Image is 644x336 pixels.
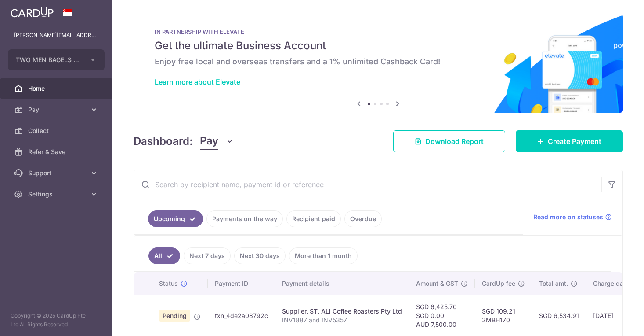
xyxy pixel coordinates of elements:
span: Support [28,169,86,177]
button: TWO MEN BAGELS (NOVENA) PTE. LTD. [8,49,105,70]
a: Create Payment [516,130,623,152]
a: Next 7 days [184,247,231,264]
p: [PERSON_NAME][EMAIL_ADDRESS][DOMAIN_NAME] [14,31,98,40]
span: Pay [200,133,218,150]
td: SGD 109.21 2MBH170 [475,295,532,336]
span: Status [159,279,178,288]
div: Supplier. ST. ALi Coffee Roasters Pty Ltd [282,307,402,316]
span: TWO MEN BAGELS (NOVENA) PTE. LTD. [16,55,81,64]
span: Home [28,84,86,93]
a: More than 1 month [289,247,358,264]
td: SGD 6,534.91 [532,295,586,336]
p: IN PARTNERSHIP WITH ELEVATE [155,28,602,35]
td: SGD 6,425.70 SGD 0.00 AUD 7,500.00 [409,295,475,336]
th: Payment details [275,272,409,295]
th: Payment ID [208,272,275,295]
a: Payments on the way [206,210,283,227]
span: Amount & GST [416,279,458,288]
td: txn_4de2a08792c [208,295,275,336]
span: Pay [28,105,86,114]
span: Pending [159,310,190,322]
p: INV1887 and INV5357 [282,316,402,325]
img: Renovation banner [134,14,623,113]
a: Upcoming [148,210,203,227]
span: Read more on statuses [533,213,603,222]
span: Create Payment [548,136,601,147]
span: Download Report [425,136,484,147]
span: Total amt. [539,279,568,288]
h5: Get the ultimate Business Account [155,39,602,53]
a: Recipient paid [286,210,341,227]
span: Refer & Save [28,148,86,156]
span: CardUp fee [482,279,515,288]
h4: Dashboard: [134,133,193,149]
a: All [148,247,180,264]
a: Overdue [344,210,382,227]
input: Search by recipient name, payment id or reference [134,170,601,199]
button: Pay [200,133,234,150]
img: CardUp [11,7,54,18]
span: Collect [28,126,86,135]
a: Next 30 days [234,247,286,264]
span: Settings [28,190,86,199]
h6: Enjoy free local and overseas transfers and a 1% unlimited Cashback Card! [155,56,602,67]
a: Learn more about Elevate [155,78,240,86]
a: Download Report [393,130,505,152]
a: Read more on statuses [533,213,612,222]
span: Charge date [593,279,629,288]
